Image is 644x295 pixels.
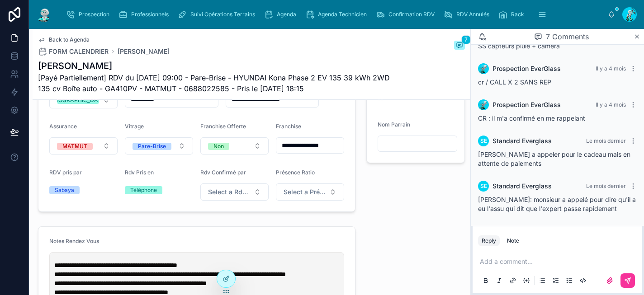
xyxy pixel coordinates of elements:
a: Back to Agenda [38,36,90,43]
span: [Payé Partiellement] RDV du [DATE] 09:00 - Pare-Brise - HYUNDAI Kona Phase 2 EV 135 39 kWh 2WD 13... [38,72,397,94]
span: Rack [511,11,524,18]
span: Le mois dernier [586,183,626,189]
span: Suivi Opérations Terrains [190,11,255,18]
button: Select Button [200,137,269,155]
div: Sabaya [55,186,74,194]
span: Back to Agenda [49,36,90,43]
span: Select a Rdv Confirmé par [208,187,250,197]
a: RDV Annulés [441,6,496,23]
button: Note [503,235,523,246]
div: scrollable content [60,5,608,24]
div: Note [507,237,519,244]
span: 7 [461,35,471,44]
a: Rack [496,6,530,23]
button: 7 [454,41,465,52]
div: Téléphone [130,186,157,194]
span: Agenda Technicien [318,11,367,18]
img: App logo [36,7,52,22]
span: RDV Annulés [456,11,489,18]
span: Le mois dernier [586,137,626,144]
span: SE [480,183,487,190]
button: Select Button [49,137,118,155]
span: Vitrage [125,123,144,130]
span: Notes Rendez Vous [49,238,99,244]
button: Select Button [49,91,118,108]
div: MATMUT [62,143,87,150]
a: [PERSON_NAME] [118,47,170,56]
span: Rdv Pris en [125,169,154,176]
button: Reply [478,235,500,246]
span: 7 Comments [546,31,589,42]
span: Agenda [277,11,296,18]
span: RDV pris par [49,169,82,176]
span: [PERSON_NAME] a appeler pour le cadeau mais en attente de paiements [478,150,630,167]
div: [GEOGRAPHIC_DATA] [49,97,107,104]
span: Rdv Confirmé par [200,169,246,176]
span: Présence Ratio [276,169,315,176]
span: Standard Everglass [492,136,552,145]
a: Agenda Technicien [303,6,373,23]
span: Prospection EverGlass [492,64,561,73]
a: Professionnels [116,6,175,23]
span: Prospection [79,11,109,18]
a: Confirmation RDV [373,6,441,23]
a: FORM CALENDRIER [38,47,109,56]
span: Il y a 4 mois [596,65,626,72]
span: Assurance [49,123,77,130]
span: cr / CALL X 2 SANS REP [478,78,551,86]
span: Standard Everglass [492,182,552,191]
a: Suivi Opérations Terrains [175,6,261,23]
h1: [PERSON_NAME] [38,60,397,72]
a: Agenda [261,6,303,23]
span: Prospection EverGlass [492,100,561,109]
span: Nom Parrain [378,121,410,128]
button: Select Button [276,183,344,201]
span: Professionnels [131,11,169,18]
div: Non [213,143,224,150]
span: SE [480,137,487,145]
span: Franchise Offerte [200,123,246,130]
span: [PERSON_NAME]: monsieur a appelé pour dire qu'il a eu l'assu qui dit que l'expert passe rapidement [478,196,636,212]
button: Select Button [125,137,193,155]
span: Select a Présence Ratio [284,187,326,197]
a: Prospection [63,6,116,23]
span: SS capteurs pluie + camera [478,42,560,50]
button: Select Button [200,183,269,201]
span: FORM CALENDRIER [49,47,109,56]
div: Pare-Brise [138,143,166,150]
span: CR : il m'a confirmé en me rappelant [478,114,585,122]
span: Confirmation RDV [388,11,435,18]
span: Il y a 4 mois [596,101,626,108]
span: Franchise [276,123,301,130]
